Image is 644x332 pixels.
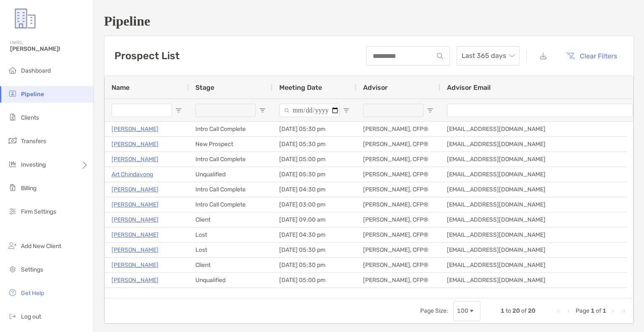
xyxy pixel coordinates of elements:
[363,84,388,91] span: Advisor
[112,154,158,165] a: [PERSON_NAME]
[447,84,491,91] span: Advisor Email
[602,307,606,314] span: 1
[21,208,56,215] span: Firm Settings
[189,243,273,257] div: Lost
[8,264,18,274] img: settings icon
[273,212,356,227] div: [DATE] 09:00 am
[112,184,158,195] a: [PERSON_NAME]
[356,243,440,257] div: [PERSON_NAME], CFP®
[556,308,562,314] div: First Page
[8,136,18,146] img: transfers icon
[175,107,182,114] button: Open Filter Menu
[273,273,356,288] div: [DATE] 05:00 pm
[8,206,18,216] img: firm-settings icon
[195,84,214,91] span: Stage
[273,227,356,242] div: [DATE] 04:30 pm
[273,167,356,182] div: [DATE] 05:30 pm
[356,152,440,167] div: [PERSON_NAME], CFP®
[112,84,130,91] span: Name
[273,152,356,167] div: [DATE] 05:00 pm
[189,212,273,227] div: Client
[189,197,273,212] div: Intro Call Complete
[21,138,46,145] span: Transfers
[112,124,158,134] a: [PERSON_NAME]
[189,182,273,197] div: Intro Call Complete
[112,139,158,149] a: [PERSON_NAME]
[259,107,266,114] button: Open Filter Menu
[8,288,18,298] img: get-help icon
[591,307,595,314] span: 1
[427,107,434,114] button: Open Filter Menu
[521,307,527,314] span: of
[620,308,626,314] div: Last Page
[356,182,440,197] div: [PERSON_NAME], CFP®
[8,112,18,122] img: clients icon
[356,227,440,242] div: [PERSON_NAME], CFP®
[560,47,623,65] button: Clear Filters
[21,161,46,168] span: Investing
[279,104,340,117] input: Meeting Date Filter Input
[21,67,51,74] span: Dashboard
[8,65,18,75] img: dashboard icon
[273,122,356,136] div: [DATE] 05:30 pm
[21,114,39,121] span: Clients
[112,245,158,255] a: [PERSON_NAME]
[8,89,18,99] img: pipeline icon
[10,3,40,34] img: Zoe Logo
[21,290,44,297] span: Get Help
[356,273,440,288] div: [PERSON_NAME], CFP®
[112,230,158,240] p: [PERSON_NAME]
[462,47,514,65] span: Last 365 days
[8,311,18,321] img: logout icon
[112,169,153,180] a: Art Chindavong
[447,104,633,117] input: Advisor Email Filter Input
[457,307,468,314] div: 100
[437,53,443,59] img: input icon
[356,122,440,136] div: [PERSON_NAME], CFP®
[566,308,572,314] div: Previous Page
[112,275,158,285] p: [PERSON_NAME]
[189,137,273,152] div: New Prospect
[596,307,601,314] span: of
[21,91,44,98] span: Pipeline
[356,258,440,272] div: [PERSON_NAME], CFP®
[273,182,356,197] div: [DATE] 04:30 pm
[112,199,158,210] a: [PERSON_NAME]
[273,258,356,272] div: [DATE] 05:30 pm
[273,197,356,212] div: [DATE] 03:00 pm
[21,266,43,273] span: Settings
[112,104,172,117] input: Name Filter Input
[356,137,440,152] div: [PERSON_NAME], CFP®
[21,243,61,250] span: Add New Client
[112,214,158,225] a: [PERSON_NAME]
[512,307,520,314] span: 20
[189,122,273,136] div: Intro Call Complete
[8,241,18,251] img: add_new_client icon
[112,260,158,270] a: [PERSON_NAME]
[189,152,273,167] div: Intro Call Complete
[10,45,88,52] span: [PERSON_NAME]!
[112,290,158,301] a: [PERSON_NAME]
[189,227,273,242] div: Lost
[356,167,440,182] div: [PERSON_NAME], CFP®
[21,185,36,192] span: Billing
[189,288,273,303] div: Lost
[8,183,18,193] img: billing icon
[420,307,448,314] div: Page Size:
[273,288,356,303] div: [DATE] 05:30 pm
[576,307,589,314] span: Page
[104,13,634,29] h1: Pipeline
[610,308,616,314] div: Next Page
[273,137,356,152] div: [DATE] 05:30 pm
[8,159,18,169] img: investing icon
[114,50,179,62] h3: Prospect List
